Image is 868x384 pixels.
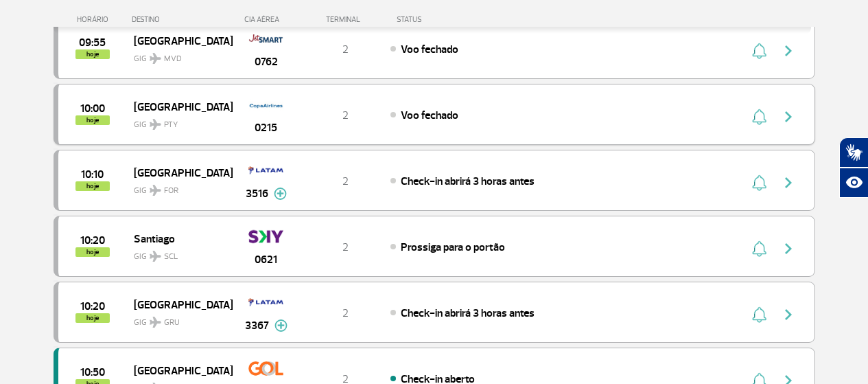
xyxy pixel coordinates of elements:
[80,236,105,245] span: 2025-09-26 10:20:00
[401,109,458,122] span: Voo fechado
[752,109,766,125] img: sino-painel-voo.svg
[75,313,110,323] span: hoje
[342,43,349,56] span: 2
[134,32,222,49] span: [GEOGRAPHIC_DATA]
[134,309,222,329] span: GIG
[839,168,868,198] button: Abrir recursos assistivos.
[80,302,105,311] span: 2025-09-26 10:20:00
[150,251,161,262] img: destiny_airplane.svg
[342,306,349,320] span: 2
[81,170,104,179] span: 2025-09-26 10:10:00
[780,240,797,257] img: seta-direita-painel-voo.svg
[780,43,797,59] img: seta-direita-painel-voo.svg
[134,295,222,313] span: [GEOGRAPHIC_DATA]
[150,317,161,328] img: destiny_airplane.svg
[164,317,180,329] span: GRU
[75,49,110,59] span: hoje
[839,137,868,198] div: Plugin de acessibilidade da Hand Talk.
[132,15,232,24] div: DESTINO
[134,111,222,131] span: GIG
[274,319,288,332] img: mais-info-painel-voo.svg
[75,181,110,191] span: hoje
[134,98,222,115] span: [GEOGRAPHIC_DATA]
[150,185,161,196] img: destiny_airplane.svg
[134,361,222,379] span: [GEOGRAPHIC_DATA]
[150,53,161,64] img: destiny_airplane.svg
[246,185,268,202] span: 3516
[58,15,132,24] div: HORÁRIO
[342,240,349,254] span: 2
[232,15,301,24] div: CIA AÉREA
[401,43,458,56] span: Voo fechado
[255,54,278,70] span: 0762
[80,368,105,377] span: 2025-09-26 10:50:00
[134,177,222,197] span: GIG
[780,306,797,323] img: seta-direita-painel-voo.svg
[134,243,222,263] span: GIG
[301,15,390,24] div: TERMINAL
[75,115,110,125] span: hoje
[401,174,535,188] span: Check-in abrirá 3 horas antes
[164,53,182,65] span: MVD
[164,185,178,197] span: FOR
[150,119,161,130] img: destiny_airplane.svg
[164,251,178,263] span: SCL
[401,240,505,254] span: Prossiga para o portão
[342,109,349,122] span: 2
[80,104,105,113] span: 2025-09-26 10:00:00
[164,119,178,131] span: PTY
[255,120,277,136] span: 0215
[752,174,766,191] img: sino-painel-voo.svg
[134,163,222,181] span: [GEOGRAPHIC_DATA]
[752,306,766,323] img: sino-painel-voo.svg
[401,306,535,320] span: Check-in abrirá 3 horas antes
[780,109,797,125] img: seta-direita-painel-voo.svg
[752,240,766,257] img: sino-painel-voo.svg
[342,174,349,188] span: 2
[752,43,766,59] img: sino-painel-voo.svg
[780,174,797,191] img: seta-direita-painel-voo.svg
[839,137,868,168] button: Abrir tradutor de língua de sinais.
[255,251,277,268] span: 0621
[79,38,106,47] span: 2025-09-26 09:55:00
[390,15,502,24] div: STATUS
[245,317,269,334] span: 3367
[75,247,110,257] span: hoje
[134,45,222,65] span: GIG
[274,188,287,200] img: mais-info-painel-voo.svg
[134,229,222,247] span: Santiago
